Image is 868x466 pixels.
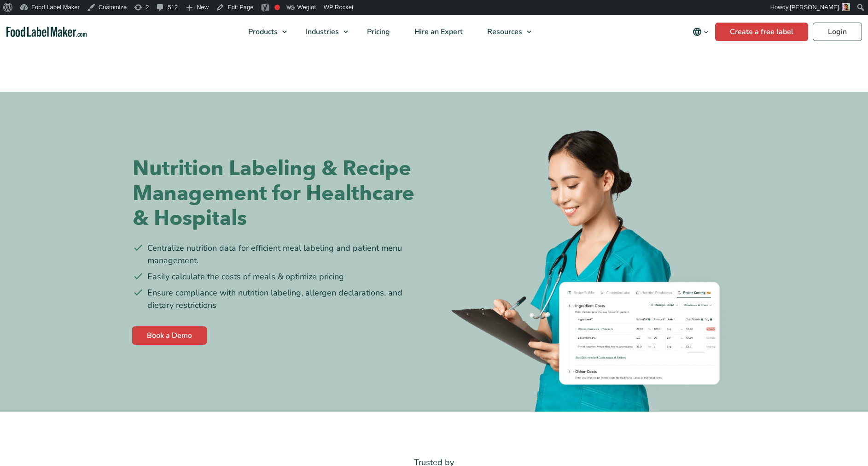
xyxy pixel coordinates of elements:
[484,27,523,37] span: Resources
[132,326,207,345] a: Book a Demo
[364,27,391,37] span: Pricing
[790,4,839,11] span: [PERSON_NAME]
[294,15,353,49] a: Industries
[133,156,427,231] h1: Nutrition Labeling & Recipe Management for Healthcare & Hospitals
[715,23,808,41] a: Create a free label
[133,287,427,312] li: Ensure compliance with nutrition labeling, allergen declarations, and dietary restrictions
[412,27,464,37] span: Hire an Expert
[133,242,427,267] li: Centralize nutrition data for efficient meal labeling and patient menu management.
[813,23,862,41] a: Login
[245,27,279,37] span: Products
[355,15,400,49] a: Pricing
[475,15,536,49] a: Resources
[236,15,291,49] a: Products
[303,27,340,37] span: Industries
[6,27,87,37] a: Food Label Maker homepage
[402,15,473,49] a: Hire an Expert
[686,23,715,41] button: Change language
[133,271,427,283] li: Easily calculate the costs of meals & optimize pricing
[274,5,280,10] div: Focus keyphrase not set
